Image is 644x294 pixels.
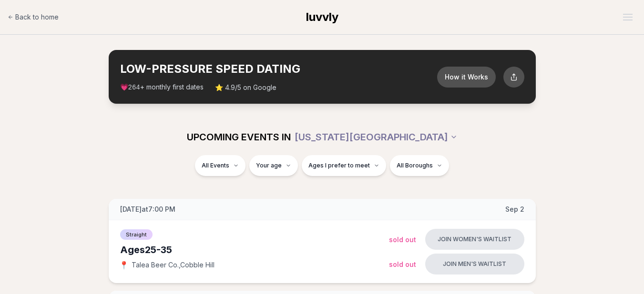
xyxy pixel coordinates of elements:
[120,82,204,92] span: 💗 + monthly first dates
[437,67,496,88] button: How it Works
[120,261,128,269] span: 📍
[120,243,389,256] div: Ages 25-35
[8,8,59,27] a: Back to home
[306,10,338,25] a: luvvly
[425,229,524,250] button: Join women's waitlist
[132,260,215,270] span: Talea Beer Co. , Cobble Hill
[308,162,370,169] span: Ages I prefer to meet
[619,10,636,24] button: Open menu
[306,10,338,24] span: luvvly
[120,229,153,240] span: Straight
[256,162,282,169] span: Your age
[202,162,229,169] span: All Events
[215,83,276,92] span: ⭐ 4.9/5 on Google
[120,205,175,214] span: [DATE] at 7:00 PM
[397,162,433,169] span: All Boroughs
[249,155,298,176] button: Your age
[389,235,416,244] span: Sold Out
[390,155,449,176] button: All Boroughs
[15,12,59,22] span: Back to home
[187,130,291,144] span: UPCOMING EVENTS IN
[195,155,245,176] button: All Events
[389,260,416,268] span: Sold Out
[120,61,437,77] h2: LOW-PRESSURE SPEED DATING
[505,205,524,214] span: Sep 2
[302,155,386,176] button: Ages I prefer to meet
[425,254,524,274] button: Join men's waitlist
[295,127,458,147] button: [US_STATE][GEOGRAPHIC_DATA]
[128,84,140,91] span: 264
